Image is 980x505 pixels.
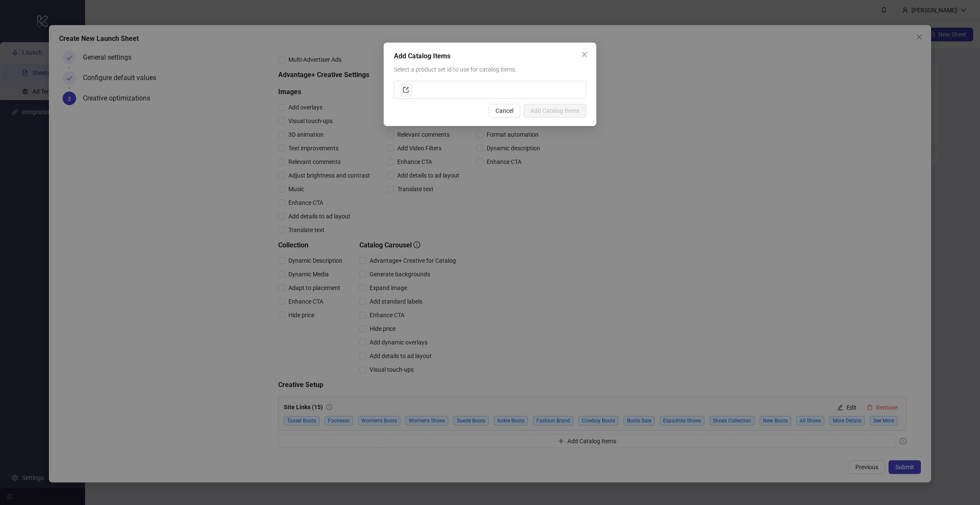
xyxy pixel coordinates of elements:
button: Close [578,48,591,61]
span: export [403,87,409,93]
button: Cancel [489,104,520,118]
span: Cancel [496,107,513,114]
span: close [581,51,588,58]
div: Add Catalog Items [394,51,586,61]
button: Add Catalog Items [524,104,586,118]
span: Select a product set id to use for catalog items. [394,66,517,73]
